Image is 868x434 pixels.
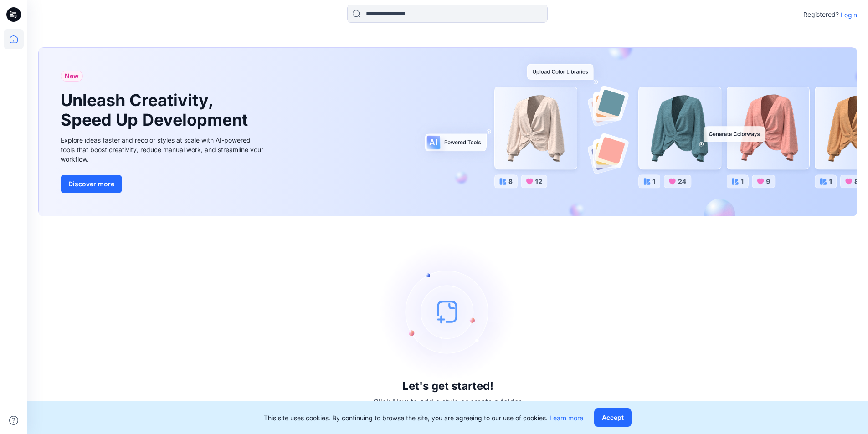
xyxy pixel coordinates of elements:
a: Learn more [550,414,583,422]
button: Discover more [61,175,122,193]
p: Click New to add a style or create a folder. [373,396,523,407]
img: empty-state-image.svg [380,243,516,380]
a: Discover more [61,175,266,193]
h3: Let's get started! [402,380,493,393]
div: Explore ideas faster and recolor styles at scale with AI-powered tools that boost creativity, red... [61,135,266,164]
h1: Unleash Creativity, Speed Up Development [61,91,252,130]
span: New [65,71,79,82]
p: Registered? [803,9,839,20]
p: Login [841,10,857,20]
p: This site uses cookies. By continuing to browse the site, you are agreeing to our use of cookies. [264,413,583,423]
button: Accept [594,408,632,427]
